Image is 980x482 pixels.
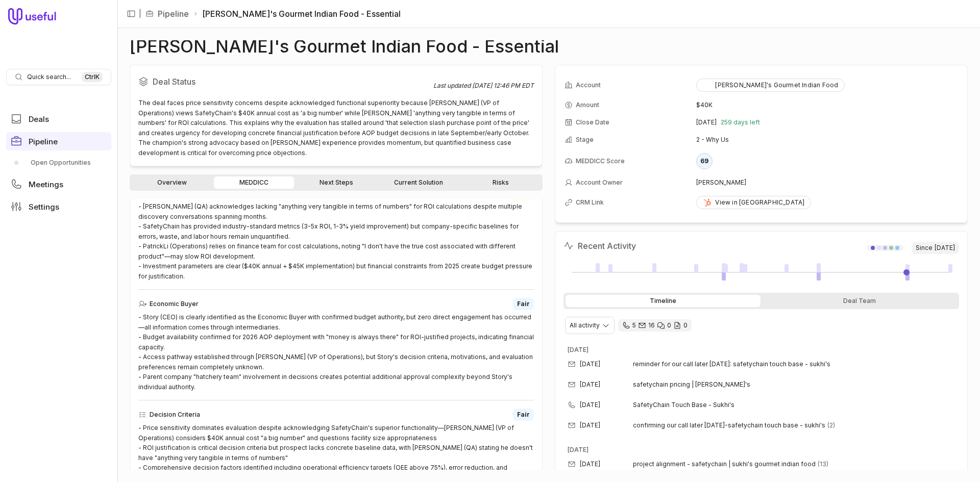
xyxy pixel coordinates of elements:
[703,198,804,207] div: View in [GEOGRAPHIC_DATA]
[576,118,609,126] span: Close Date
[138,73,433,90] h2: Deal Status
[703,81,838,89] div: [PERSON_NAME]'s Gourmet Indian Food
[29,181,63,188] span: Meetings
[6,175,111,193] a: Meetings
[568,346,589,353] time: [DATE]
[433,82,534,90] div: Last updated
[566,295,761,307] div: Timeline
[580,401,600,409] time: [DATE]
[696,153,713,169] div: 69
[6,132,111,150] a: Pipeline
[696,174,958,191] td: [PERSON_NAME]
[576,136,594,144] span: Stage
[633,380,750,389] span: safetychain pricing | [PERSON_NAME]'s
[29,115,49,123] span: Deals
[138,201,534,281] div: - [PERSON_NAME] (QA) acknowledges lacking "anything very tangible in terms of numbers" for ROI ca...
[935,244,955,252] time: [DATE]
[82,72,103,82] kbd: Ctrl K
[130,40,559,53] h1: [PERSON_NAME]'s Gourmet Indian Food - Essential
[460,176,541,189] a: Risks
[580,360,600,368] time: [DATE]
[6,155,111,171] a: Open Opportunities
[633,401,943,409] span: SafetyChain Touch Base - Sukhi's
[580,460,600,468] time: [DATE]
[580,380,600,389] time: [DATE]
[633,460,816,468] span: project alignment - safetychain | sukhi's gourmet indian food
[296,176,376,189] a: Next Steps
[517,411,530,419] span: Fair
[618,319,692,332] div: 5 calls and 16 email threads
[29,138,58,145] span: Pipeline
[576,198,604,207] span: CRM Link
[6,155,111,171] div: Pipeline submenu
[378,176,458,189] a: Current Solution
[576,179,623,187] span: Account Owner
[124,6,139,21] button: Collapse sidebar
[580,421,600,429] time: [DATE]
[517,300,530,308] span: Fair
[27,73,71,81] span: Quick search...
[912,242,959,254] span: Since
[633,360,830,368] span: reminder for our call later [DATE]: safetychain touch base - sukhi's
[576,157,625,165] span: MEDDICC Score
[132,176,212,189] a: Overview
[633,421,825,429] span: confirming our call later [DATE]-safetychain touch base - sukhi's
[696,132,958,148] td: 2 - Why Us
[139,8,141,20] span: |
[214,176,294,189] a: MEDDICC
[763,295,958,307] div: Deal Team
[563,240,636,252] h2: Recent Activity
[158,8,189,20] a: Pipeline
[568,446,589,453] time: [DATE]
[827,421,835,429] span: 2 emails in thread
[138,409,534,421] div: Decision Criteria
[576,101,599,109] span: Amount
[193,8,401,20] li: [PERSON_NAME]'s Gourmet Indian Food - Essential
[6,197,111,216] a: Settings
[696,196,811,209] a: View in [GEOGRAPHIC_DATA]
[29,203,59,211] span: Settings
[138,98,534,158] div: The deal faces price sensitivity concerns despite acknowledged functional superiority because [PE...
[696,97,958,113] td: $40K
[696,118,717,126] time: [DATE]
[6,110,111,128] a: Deals
[721,118,760,126] span: 259 days left
[818,460,828,468] span: 13 emails in thread
[696,79,845,92] button: [PERSON_NAME]'s Gourmet Indian Food
[472,82,534,89] time: [DATE] 12:46 PM EDT
[138,312,534,392] div: - Story (CEO) is clearly identified as the Economic Buyer with confirmed budget authority, but ze...
[138,298,534,310] div: Economic Buyer
[576,81,601,89] span: Account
